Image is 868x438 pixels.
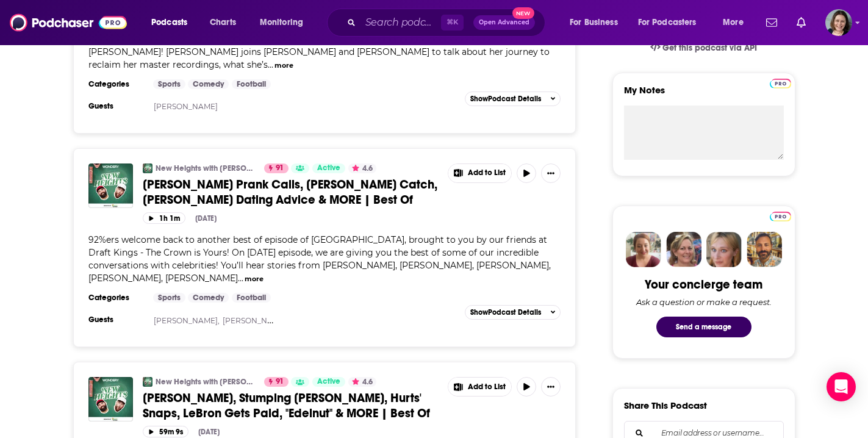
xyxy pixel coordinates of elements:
[251,13,319,32] button: open menu
[88,79,143,89] h3: Categories
[143,177,439,207] a: [PERSON_NAME] Prank Calls, [PERSON_NAME] Catch, [PERSON_NAME] Dating Advice & MORE | Best Of
[88,163,133,208] img: Bill Murray Prank Calls, Affleck's Brady Catch, Will Ferrell Dating Advice & MORE | Best Of
[626,232,661,267] img: Sydney Profile
[666,232,701,267] img: Barbara Profile
[638,14,697,31] span: For Podcasters
[156,163,256,173] a: New Heights with [PERSON_NAME] & [PERSON_NAME]
[143,377,152,387] img: New Heights with Jason & Travis Kelce
[232,293,271,303] a: Football
[143,426,188,437] button: 59m 9s
[448,378,512,396] button: Show More Button
[339,9,557,37] div: Search podcasts, credits, & more...
[154,316,220,325] a: [PERSON_NAME],
[630,13,714,32] button: open menu
[656,317,751,337] button: Send a message
[276,162,284,174] span: 91
[360,13,441,32] input: Search podcasts, credits, & more...
[156,377,256,387] a: New Heights with [PERSON_NAME] & [PERSON_NAME]
[195,214,217,223] div: [DATE]
[465,92,561,106] button: ShowPodcast Details
[714,13,759,32] button: open menu
[468,382,506,392] span: Add to List
[348,163,376,173] button: 4.6
[143,177,437,207] span: [PERSON_NAME] Prank Calls, [PERSON_NAME] Catch, [PERSON_NAME] Dating Advice & MORE | Best Of
[317,162,340,174] span: Active
[624,84,784,106] label: My Notes
[188,293,229,303] a: Comedy
[770,210,791,221] a: Pro website
[561,13,633,32] button: open menu
[154,102,218,111] a: [PERSON_NAME]
[761,12,782,33] a: Show notifications dropdown
[143,390,430,421] span: [PERSON_NAME], Stumping [PERSON_NAME], Hurts' Snaps, LeBron Gets Paid, "Edelnut" & MORE | Best Of
[317,376,340,388] span: Active
[143,212,185,224] button: 1h 1m
[143,390,439,421] a: [PERSON_NAME], Stumping [PERSON_NAME], Hurts' Snaps, LeBron Gets Paid, "Edelnut" & MORE | Best Of
[238,273,243,284] span: ...
[153,79,185,89] a: Sports
[662,43,757,53] span: Get this podcast via API
[88,315,143,325] h3: Guests
[188,79,229,89] a: Comedy
[723,14,744,31] span: More
[770,79,791,88] img: Podchaser Pro
[88,377,133,422] img: Mahomes Bromance, Stumping Caitlin Clark, Hurts' Snaps, LeBron Gets Paid, "Edelnut" & MORE | Best Of
[470,308,541,317] span: Show Podcast Details
[468,168,506,178] span: Add to List
[470,95,541,103] span: Show Podcast Details
[640,33,767,63] a: Get this podcast via API
[274,60,293,71] button: more
[232,79,271,89] a: Football
[153,293,185,303] a: Sports
[465,305,561,320] button: ShowPodcast Details
[512,7,534,19] span: New
[448,164,512,182] button: Show More Button
[792,12,811,33] a: Show notifications dropdown
[312,163,345,173] a: Active
[479,20,529,26] span: Open Advanced
[88,293,143,303] h3: Categories
[88,101,143,111] h3: Guests
[151,14,187,31] span: Podcasts
[264,163,289,173] a: 91
[223,316,289,325] a: [PERSON_NAME],
[264,377,289,387] a: 91
[276,376,284,388] span: 91
[770,212,791,221] img: Podchaser Pro
[245,274,264,284] button: more
[143,13,203,32] button: open menu
[88,21,550,70] span: 92%ers, welcome to a very special pre-season episode of New Heights!On [DATE] episode, we are joi...
[210,14,236,31] span: Charts
[143,163,152,173] img: New Heights with Jason & Travis Kelce
[312,377,345,387] a: Active
[827,372,856,401] div: Open Intercom Messenger
[825,9,852,36] button: Show profile menu
[541,163,561,183] button: Show More Button
[198,428,220,436] div: [DATE]
[770,77,791,88] a: Pro website
[825,9,852,36] span: Logged in as micglogovac
[825,9,852,36] img: User Profile
[624,400,707,411] h3: Share This Podcast
[202,13,243,32] a: Charts
[706,232,742,267] img: Jules Profile
[473,15,535,30] button: Open AdvancedNew
[645,277,762,292] div: Your concierge team
[260,14,303,31] span: Monitoring
[348,377,376,387] button: 4.6
[268,59,273,70] span: ...
[541,377,561,397] button: Show More Button
[570,14,618,31] span: For Business
[10,11,127,34] img: Podchaser - Follow, Share and Rate Podcasts
[747,232,782,267] img: Jon Profile
[636,297,772,307] div: Ask a question or make a request.
[441,15,464,31] span: ⌘ K
[88,234,551,284] span: 92%ers welcome back to another best of episode of [GEOGRAPHIC_DATA], brought to you by our friend...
